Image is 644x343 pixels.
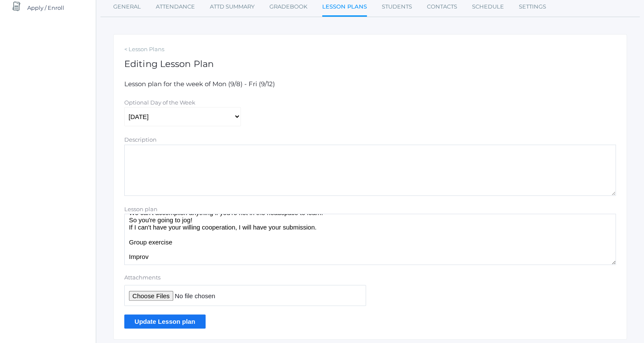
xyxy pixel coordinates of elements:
[124,99,195,106] label: Optional Day of the Week
[124,59,616,69] h1: Editing Lesson Plan
[124,136,157,143] label: Description
[124,80,275,88] span: Lesson plan for the week of Mon (9/8) - Fri (9/12)
[124,206,157,212] label: Lesson plan
[124,273,366,282] label: Attachments
[124,45,616,54] a: < Lesson Plans
[124,214,616,265] textarea: Syllabus reminder: you signed this! We can't accomplish anything if you're not in the headspace t...
[124,314,206,328] input: Update Lesson plan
